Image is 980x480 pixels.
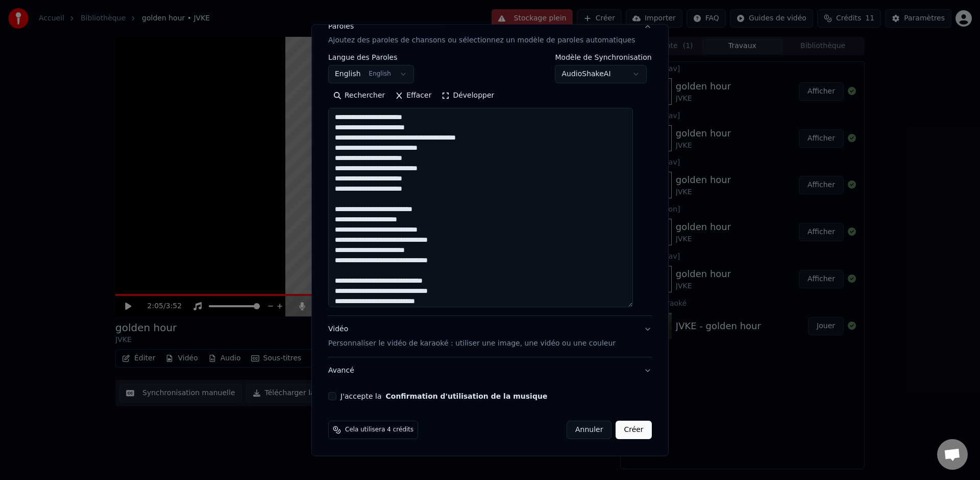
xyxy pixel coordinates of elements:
[340,393,547,400] label: J'accepte la
[328,21,354,32] div: Paroles
[328,88,390,104] button: Rechercher
[555,54,652,61] label: Modèle de Synchronisation
[328,339,616,349] p: Personnaliser le vidéo de karaoké : utiliser une image, une vidéo ou une couleur
[567,421,611,440] button: Annuler
[345,426,413,435] span: Cela utilisera 4 crédits
[328,13,652,54] button: ParolesAjoutez des paroles de chansons ou sélectionnez un modèle de paroles automatiques
[328,316,652,357] button: VidéoPersonnaliser le vidéo de karaoké : utiliser une image, une vidéo ou une couleur
[390,88,436,104] button: Effacer
[616,421,652,440] button: Créer
[386,393,548,400] button: J'accepte la
[328,54,414,61] label: Langue des Paroles
[437,88,500,104] button: Développer
[328,325,616,349] div: Vidéo
[328,358,652,384] button: Avancé
[328,36,635,46] p: Ajoutez des paroles de chansons ou sélectionnez un modèle de paroles automatiques
[328,54,652,316] div: ParolesAjoutez des paroles de chansons ou sélectionnez un modèle de paroles automatiques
